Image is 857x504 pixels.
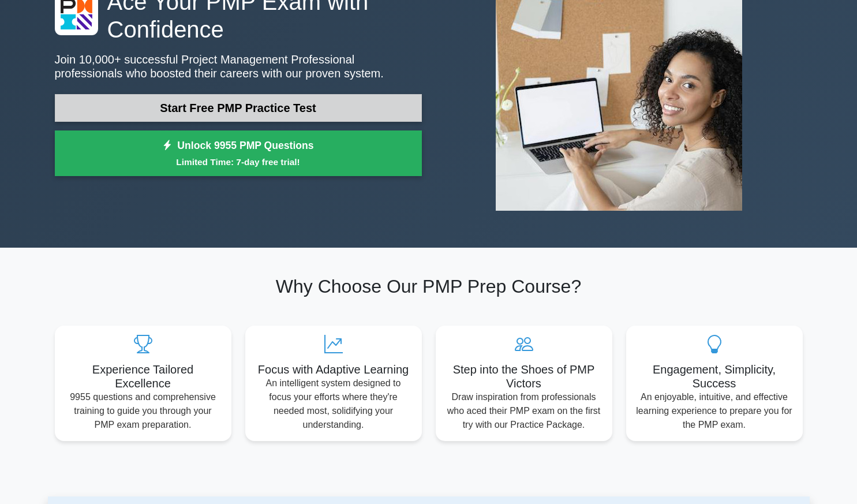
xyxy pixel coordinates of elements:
p: An enjoyable, intuitive, and effective learning experience to prepare you for the PMP exam. [635,390,794,432]
a: Unlock 9955 PMP QuestionsLimited Time: 7-day free trial! [55,130,422,177]
h5: Experience Tailored Excellence [64,363,222,390]
h5: Step into the Shoes of PMP Victors [445,363,603,390]
small: Limited Time: 7-day free trial! [69,155,407,169]
p: 9955 questions and comprehensive training to guide you through your PMP exam preparation. [64,390,222,432]
p: Join 10,000+ successful Project Management Professional professionals who boosted their careers w... [55,53,422,80]
a: Start Free PMP Practice Test [55,94,422,122]
p: Draw inspiration from professionals who aced their PMP exam on the first try with our Practice Pa... [445,390,603,432]
h5: Engagement, Simplicity, Success [635,363,794,390]
p: An intelligent system designed to focus your efforts where they're needed most, solidifying your ... [255,376,413,432]
h5: Focus with Adaptive Learning [255,363,413,376]
h2: Why Choose Our PMP Prep Course? [55,275,803,297]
